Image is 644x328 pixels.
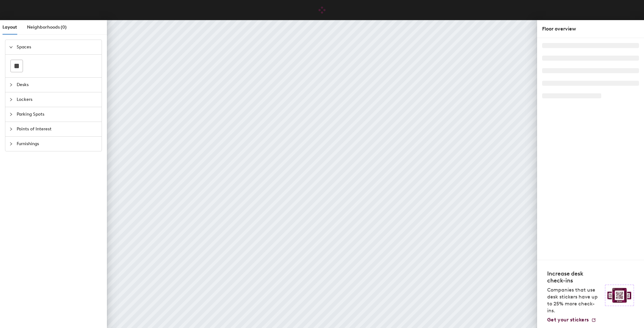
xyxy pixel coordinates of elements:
[17,122,98,136] span: Points of Interest
[17,78,98,92] span: Desks
[542,25,639,33] div: Floor overview
[17,137,98,151] span: Furnishings
[9,98,13,101] span: collapsed
[547,270,601,284] h4: Increase desk check-ins
[9,83,13,87] span: collapsed
[547,317,596,323] a: Get your stickers
[17,92,98,107] span: Lockers
[17,40,98,54] span: Spaces
[9,45,13,49] span: expanded
[17,107,98,122] span: Parking Spots
[9,142,13,146] span: collapsed
[9,127,13,131] span: collapsed
[605,285,634,306] img: Sticker logo
[547,317,589,323] span: Get your stickers
[9,112,13,116] span: collapsed
[27,25,67,30] span: Neighborhoods (0)
[3,25,17,30] span: Layout
[547,287,601,314] p: Companies that use desk stickers have up to 25% more check-ins.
